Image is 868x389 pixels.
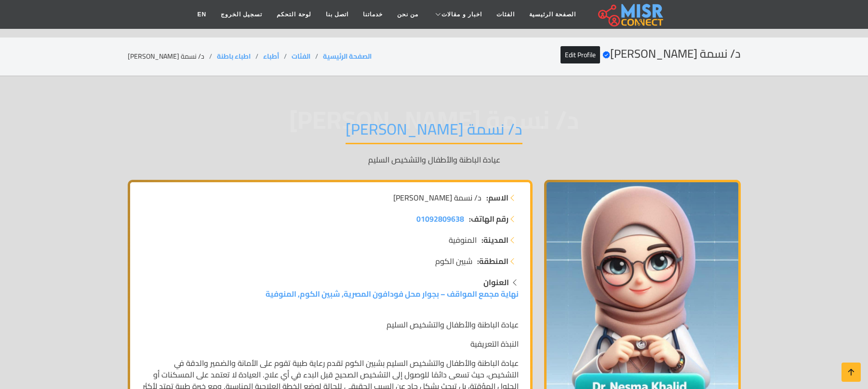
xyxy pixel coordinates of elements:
span: د/ نسمة [PERSON_NAME] [393,192,481,203]
svg: Verified account [602,51,610,59]
a: اطباء باطنة [217,50,251,63]
strong: العنوان [483,275,509,289]
h2: د/ نسمة [PERSON_NAME] [561,47,741,61]
p: عيادة الباطنة والأطفال والتشخيص السليم [128,154,741,165]
span: المنوفية [449,234,477,246]
span: 01092809638 [416,212,464,226]
a: الصفحة الرئيسية [323,50,372,63]
a: الصفحة الرئيسية [522,5,583,24]
span: اخبار و مقالات [441,10,482,19]
a: EN [190,5,214,24]
a: الفئات [489,5,522,24]
a: تسجيل الخروج [214,5,269,24]
span: شبين الكوم [435,255,472,267]
strong: المنطقة: [477,255,508,267]
li: د/ نسمة [PERSON_NAME] [128,51,217,62]
a: من نحن [390,5,426,24]
a: 01092809638 [416,213,464,225]
a: الفئات [292,50,310,63]
a: أطباء [263,50,279,63]
strong: المدينة: [481,234,508,246]
p: عيادة الباطنة والأطفال والتشخيص السليم [142,319,519,330]
a: لوحة التحكم [269,5,318,24]
h1: د/ نسمة [PERSON_NAME] [346,120,522,144]
a: اخبار و مقالات [426,5,489,24]
img: main.misr_connect [598,2,663,26]
a: خدماتنا [356,5,390,24]
a: نهاية مجمع المواقف – بجوار محل فودافون المصرية, شبين الكوم, المنوفية [266,287,519,301]
strong: رقم الهاتف: [469,213,508,225]
p: النبذة التعريفية [142,338,519,350]
a: اتصل بنا [319,5,356,24]
a: Edit Profile [561,46,600,63]
strong: الاسم: [486,192,508,203]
